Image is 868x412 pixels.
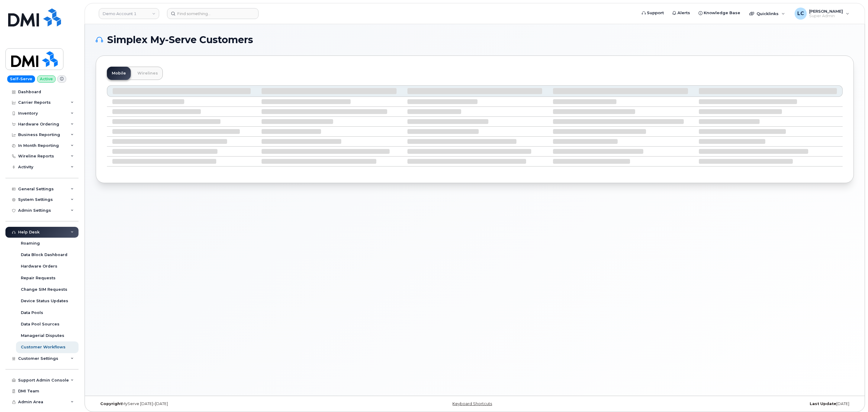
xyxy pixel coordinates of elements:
[107,35,253,44] span: Simplex My-Serve Customers
[452,401,492,406] a: Keyboard Shortcuts
[810,401,836,406] strong: Last Update
[133,67,163,80] a: Wirelines
[100,401,122,406] strong: Copyright
[107,67,131,80] a: Mobile
[601,401,854,406] div: [DATE]
[96,401,349,406] div: MyServe [DATE]–[DATE]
